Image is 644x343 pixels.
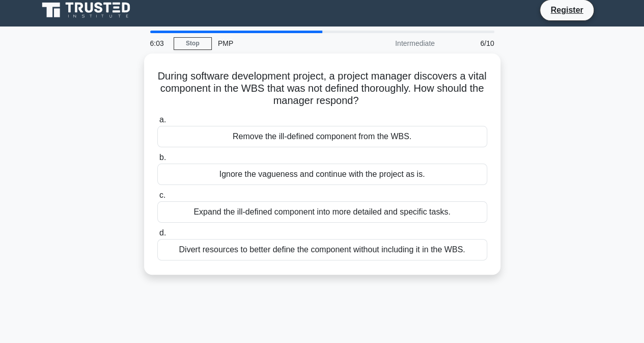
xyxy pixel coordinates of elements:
div: Ignore the vagueness and continue with the project as is. [157,164,487,185]
div: PMP [212,33,352,54]
span: b. [159,153,166,162]
span: a. [159,115,166,124]
a: Stop [174,37,212,50]
div: Expand the ill-defined component into more detailed and specific tasks. [157,201,487,223]
div: Divert resources to better define the component without including it in the WBS. [157,239,487,260]
div: 6:03 [144,33,174,54]
a: Register [544,4,589,16]
span: d. [159,228,166,237]
div: Remove the ill-defined component from the WBS. [157,126,487,147]
div: Intermediate [352,33,441,54]
h5: During software development project, a project manager discovers a vital component in the WBS tha... [156,70,488,108]
span: c. [159,191,165,199]
div: 6/10 [441,33,500,54]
